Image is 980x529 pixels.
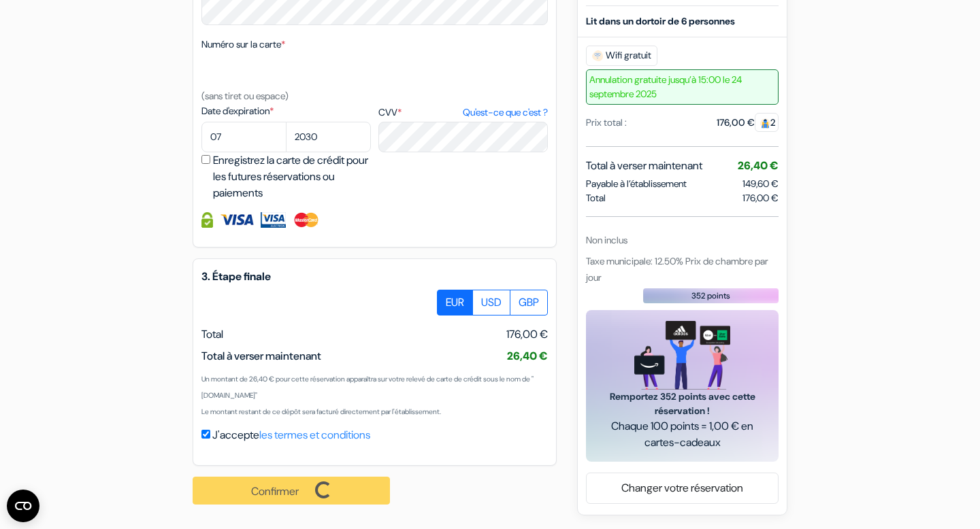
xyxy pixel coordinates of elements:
[755,113,779,132] span: 2
[201,90,289,102] small: (sans tiret ou espace)
[742,177,779,190] span: 149,60 €
[220,212,254,228] img: Visa
[742,191,779,205] span: 176,00 €
[586,233,779,248] div: Non inclus
[507,349,548,363] span: 26,40 €
[378,105,548,120] label: CVV
[602,418,762,451] span: Chaque 100 points = 1,00 € en cartes-cadeaux
[201,349,321,363] span: Total à verser maintenant
[634,321,730,390] img: gift_card_hero_new.png
[201,212,213,228] img: Information de carte de crédit entièrement encryptée et sécurisée
[602,390,762,418] span: Remportez 352 points avec cette réservation !
[586,191,606,205] span: Total
[586,46,657,66] span: Wifi gratuit
[261,212,285,228] img: Visa Electron
[592,50,603,61] img: free_wifi.svg
[760,118,770,129] img: guest.svg
[717,116,779,130] div: 176,00 €
[259,428,370,442] a: les termes et conditions
[201,407,441,416] small: Le montant restant de ce dépôt sera facturé directement par l'établissement.
[587,475,778,501] a: Changer votre réservation
[201,104,371,118] label: Date d'expiration
[586,177,687,191] span: Payable à l’établissement
[738,158,779,173] span: 26,40 €
[201,375,534,400] small: Un montant de 26,40 € pour cette réservation apparaîtra sur votre relevé de carte de crédit sous ...
[201,37,285,52] label: Numéro sur la carte
[506,326,548,343] span: 176,00 €
[586,69,779,105] span: Annulation gratuite jusqu’à 15:00 le 24 septembre 2025
[472,290,510,315] label: USD
[213,152,375,201] label: Enregistrez la carte de crédit pour les futures réservations ou paiements
[201,270,548,283] h5: 3. Étape finale
[212,427,370,443] label: J'accepte
[201,327,223,341] span: Total
[586,255,768,284] span: Taxe municipale: 12.50% Prix de chambre par jour
[586,158,702,174] span: Total à verser maintenant
[510,290,548,315] label: GBP
[7,490,39,522] button: Ouvrir le widget CMP
[586,116,627,130] div: Prix total :
[437,290,473,315] label: EUR
[691,290,730,302] span: 352 points
[463,105,548,120] a: Qu'est-ce que c'est ?
[293,212,321,228] img: Master Card
[586,15,735,27] b: Lit dans un dortoir de 6 personnes
[438,290,548,315] div: Basic radio toggle button group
